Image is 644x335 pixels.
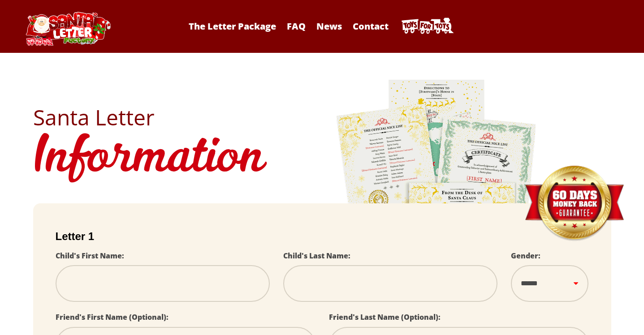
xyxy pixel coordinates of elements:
[336,78,537,329] img: letters.png
[312,20,346,32] a: News
[282,20,310,32] a: FAQ
[283,251,350,261] label: Child's Last Name:
[524,165,625,242] img: Money Back Guarantee
[33,107,611,128] h2: Santa Letter
[33,128,611,190] h1: Information
[348,20,393,32] a: Contact
[56,312,169,322] label: Friend's First Name (Optional):
[23,12,112,46] img: Santa Letter Logo
[511,251,540,261] label: Gender:
[184,20,281,32] a: The Letter Package
[56,251,124,261] label: Child's First Name:
[586,308,635,331] iframe: Opens a widget where you can find more information
[56,230,589,243] h2: Letter 1
[329,312,441,322] label: Friend's Last Name (Optional):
